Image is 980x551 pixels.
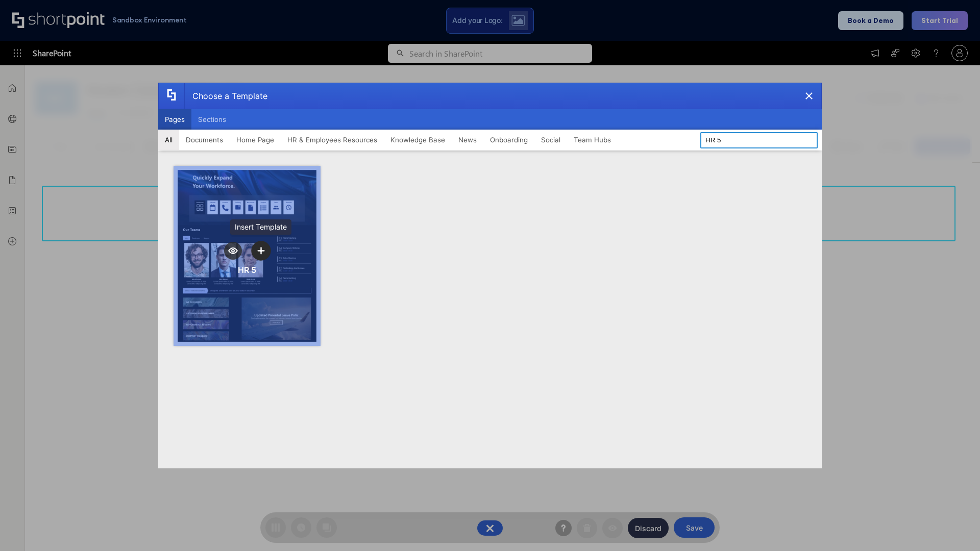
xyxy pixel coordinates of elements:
[281,130,384,150] button: HR & Employees Resources
[796,433,980,551] iframe: Chat Widget
[700,132,818,148] input: Search
[158,130,179,150] button: All
[179,130,230,150] button: Documents
[534,130,567,150] button: Social
[238,265,256,275] div: HR 5
[230,130,281,150] button: Home Page
[191,109,233,130] button: Sections
[452,130,483,150] button: News
[567,130,618,150] button: Team Hubs
[384,130,452,150] button: Knowledge Base
[158,83,822,468] div: template selector
[483,130,534,150] button: Onboarding
[158,109,191,130] button: Pages
[184,83,267,109] div: Choose a Template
